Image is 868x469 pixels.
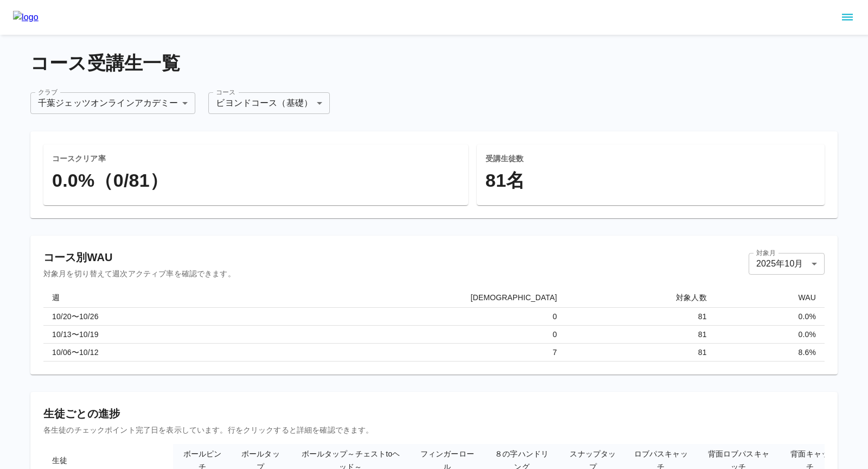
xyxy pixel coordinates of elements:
[566,343,716,361] td: 81
[242,307,566,325] td: 0
[716,325,825,343] td: 0.0 %
[43,249,235,266] h6: コース別WAU
[566,307,716,325] td: 81
[749,253,825,275] div: 2025年10月
[838,8,857,27] button: sidemenu
[716,343,825,361] td: 8.6 %
[38,87,58,97] label: クラブ
[756,248,776,257] label: 対象月
[566,288,716,308] th: 対象人数
[43,268,235,279] p: 対象月を切り替えて週次アクティブ率を確認できます。
[30,52,838,75] h4: コース受講生一覧
[716,288,825,308] th: WAU
[486,169,816,192] h4: 81 名
[242,288,566,308] th: [DEMOGRAPHIC_DATA]
[43,424,825,435] p: 各生徒のチェックポイント完了日を表示しています。行をクリックすると詳細を確認できます。
[43,288,242,308] th: 週
[43,343,242,361] td: 10/06〜10/12
[13,11,39,24] img: logo
[716,307,825,325] td: 0.0 %
[43,405,825,422] h6: 生徒ごとの進捗
[486,153,816,165] h6: 受講生徒数
[566,325,716,343] td: 81
[43,325,242,343] td: 10/13〜10/19
[52,169,459,192] h4: 0.0%（0/81）
[208,92,330,114] div: ビヨンドコース（基礎）
[52,153,459,165] h6: コースクリア率
[216,87,235,97] label: コース
[242,325,566,343] td: 0
[242,343,566,361] td: 7
[30,92,195,114] div: 千葉ジェッツオンラインアカデミー
[43,307,242,325] td: 10/20〜10/26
